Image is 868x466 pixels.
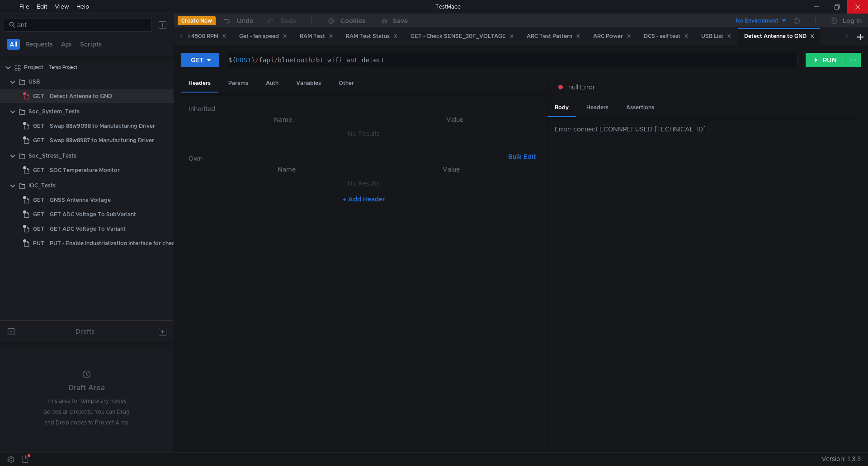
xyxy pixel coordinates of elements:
[181,53,219,67] button: GET
[579,99,616,116] div: Headers
[280,15,296,26] div: Redo
[75,326,94,337] div: Drafts
[821,452,861,466] span: Version: 1.3.3
[33,163,44,177] span: GET
[7,39,20,50] button: All
[196,114,371,125] th: Name
[33,134,44,147] span: GET
[393,18,408,24] div: Save
[23,39,56,50] button: Requests
[50,237,253,250] div: PUT - Enable industrialization interface for checking protection state (status)
[178,16,216,25] button: Create New
[843,15,862,26] div: Log In
[221,75,255,92] div: Params
[568,82,595,92] span: null Error
[77,39,104,50] button: Scripts
[33,208,44,221] span: GET
[33,89,44,103] span: GET
[216,14,260,28] button: Undo
[619,99,661,116] div: Assertions
[181,75,218,93] div: Headers
[50,222,126,236] div: GET ADC Voltage To Variant
[340,15,365,26] div: Cookies
[346,32,398,41] div: RAM Test Status
[28,75,40,89] div: USB
[58,39,75,50] button: Api
[28,179,56,192] div: IOC_Tests
[33,237,44,250] span: PUT
[289,75,328,92] div: Variables
[339,194,389,205] button: + Add Header
[191,55,203,65] div: GET
[239,32,287,41] div: Get - fan speed
[555,124,861,134] div: Error: connect ECONNREFUSED [TECHNICAL_ID]
[547,99,576,117] div: Body
[348,179,380,187] nz-embed-empty: No Results
[371,114,539,125] th: Value
[50,163,120,177] div: SOC Temperature Monitor
[300,32,333,41] div: RAM Test
[33,193,44,207] span: GET
[33,222,44,236] span: GET
[33,119,44,133] span: GET
[49,61,77,74] div: Temp Project
[50,134,154,147] div: Swap 88w8987 to Manufacturing Driver
[161,32,226,41] div: Fan Speed 4500 RPM
[50,89,112,103] div: Detect Antenna to GND
[348,130,380,138] nz-embed-empty: No Results
[260,14,302,28] button: Redo
[189,153,505,164] h6: Own
[24,61,43,74] div: Project
[370,164,532,175] th: Value
[28,149,76,163] div: Soc_Stress_Tests
[17,20,146,30] input: Search...
[744,32,815,41] div: Detect Antenna to GND
[50,208,136,221] div: GET ADC Voltage To SubVariant
[505,151,539,162] button: Bulk Edit
[28,105,80,118] div: Soc_System_Tests
[203,164,371,175] th: Name
[593,32,631,41] div: ARC Power
[736,17,778,25] div: No Environment
[701,32,731,41] div: USB List
[259,75,286,92] div: Auth
[527,32,580,41] div: ARC Test Pattern
[644,32,689,41] div: DCS - self test
[189,103,539,114] h6: Inherited
[331,75,361,92] div: Other
[410,32,514,41] div: GET - Check SENSE_30F_VOLTAGE
[725,14,788,28] button: No Environment
[50,193,111,207] div: GNSS Antenna Voltage
[806,53,846,67] button: RUN
[50,119,155,133] div: Swap 88w9098 to Manufacturing Driver
[237,15,254,26] div: Undo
